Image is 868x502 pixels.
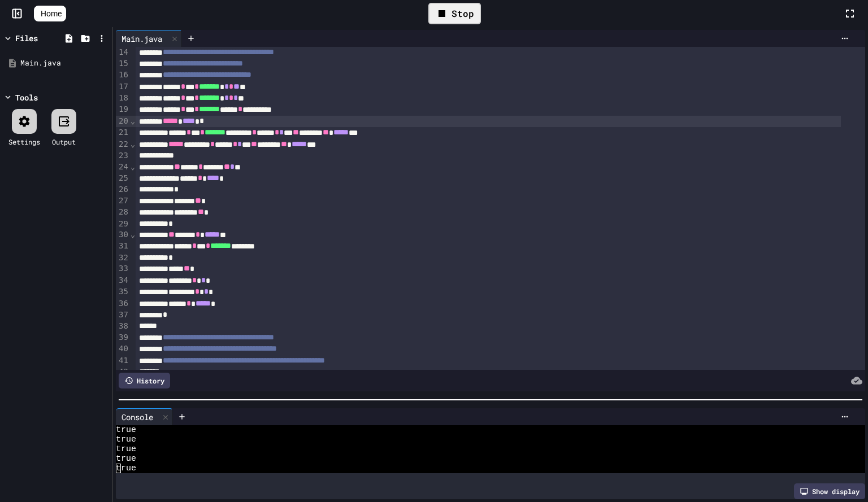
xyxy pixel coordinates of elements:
span: Fold line [130,162,136,171]
div: Console [116,411,159,423]
div: Main.java [20,58,108,69]
div: 42 [116,366,130,378]
div: 33 [116,263,130,274]
div: 26 [116,184,130,195]
div: 38 [116,321,130,332]
span: rue [121,464,136,473]
div: 16 [116,69,130,81]
div: 35 [116,286,130,298]
div: History [119,373,170,388]
div: 23 [116,150,130,161]
div: 31 [116,241,130,252]
div: 37 [116,309,130,321]
div: 18 [116,93,130,104]
div: 29 [116,219,130,230]
div: Console [116,408,173,425]
div: 24 [116,161,130,173]
div: 28 [116,207,130,218]
span: Fold line [130,116,136,125]
span: Home [41,8,62,19]
div: 20 [116,116,130,127]
div: 36 [116,298,130,309]
div: Output [52,137,76,147]
div: Settings [8,137,40,147]
div: Main.java [116,30,182,47]
span: true [116,454,136,464]
div: 22 [116,139,130,150]
span: true [116,425,136,435]
div: Show display [794,483,865,499]
div: 19 [116,104,130,115]
div: 32 [116,252,130,264]
div: 25 [116,173,130,184]
span: Fold line [130,230,136,239]
span: true [116,435,136,444]
a: Home [34,6,66,21]
div: 41 [116,355,130,366]
span: true [116,444,136,454]
span: Fold line [130,139,136,149]
div: Files [15,32,38,44]
div: 27 [116,195,130,207]
div: Stop [428,3,481,24]
div: 40 [116,343,130,355]
div: 34 [116,275,130,286]
div: 14 [116,47,130,58]
div: 15 [116,58,130,69]
div: Tools [15,91,38,103]
div: 30 [116,229,130,241]
div: Main.java [116,33,168,45]
div: 17 [116,81,130,93]
div: 39 [116,332,130,343]
div: 21 [116,127,130,138]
